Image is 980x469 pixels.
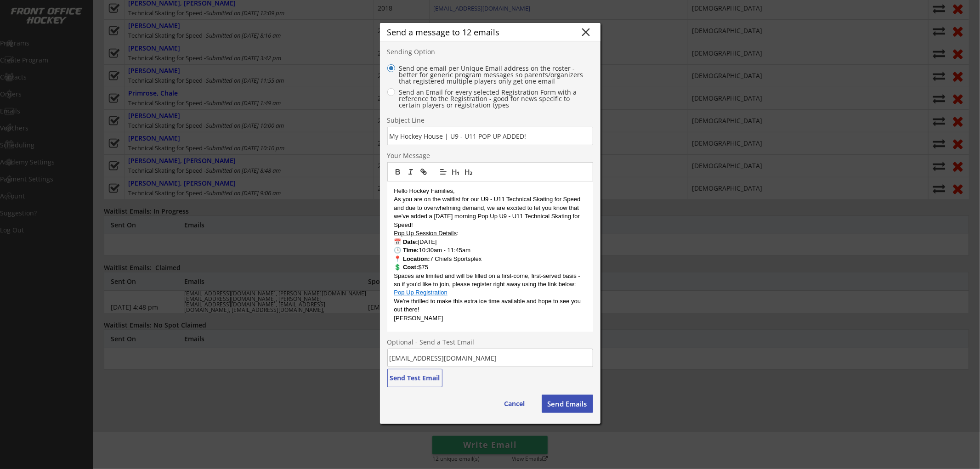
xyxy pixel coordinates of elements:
[394,238,586,246] p: [DATE]
[387,127,593,145] input: Type here...
[495,395,534,413] button: Cancel
[394,289,448,296] a: Pop Up Registration
[387,28,579,36] div: Send a message to 12 emails
[579,25,593,39] button: close
[394,229,586,237] p: :
[394,195,586,229] p: As you are on the waitlist for our U9 - U11 Technical Skating for Speed and due to overwhelming d...
[387,153,452,160] div: Your Message
[397,89,593,108] label: Send an Email for every selected Registration Form with a reference to the Registration - good fo...
[397,65,593,85] label: Send one email per Unique Email address on the roster - better for generic program messages so pa...
[394,297,586,314] p: We’re thrilled to make this extra ice time available and hope to see you out there!
[394,264,419,271] strong: 💲 Cost:
[394,255,430,262] strong: 📍 Location:
[394,314,586,322] p: [PERSON_NAME]
[394,272,586,289] p: Spaces are limited and will be filled on a first-come, first-served basis - so if you’d like to j...
[387,349,593,367] input: Email address
[542,395,593,413] button: Send Emails
[394,247,419,254] strong: 🕒 Time:
[394,246,586,254] p: 10:30am - 11:45am
[437,166,450,177] span: Text alignment
[387,49,452,57] div: Sending Option
[387,117,452,125] div: Subject Line
[394,187,586,195] p: Hello Hockey Families,
[394,238,418,245] strong: 📅 Date:
[394,255,586,263] p: 7 Chiefs Sportsplex
[394,263,586,271] p: $75
[394,230,457,237] u: Pop Up Session Details
[387,369,442,387] button: Send Test Email
[387,339,562,347] div: Optional - Send a Test Email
